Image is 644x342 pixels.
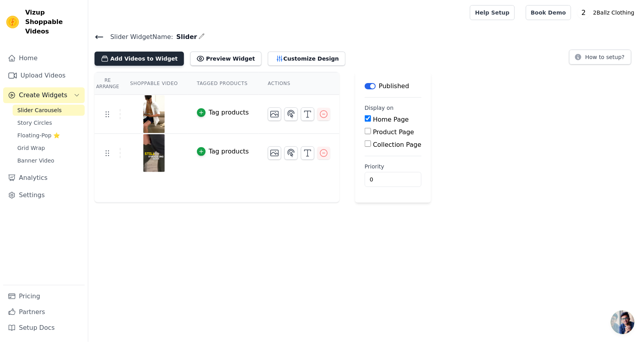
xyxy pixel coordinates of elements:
a: Grid Wrap [13,142,85,153]
a: Help Setup [470,5,514,20]
div: Tag products [209,108,249,117]
button: Add Videos to Widget [95,52,184,66]
th: Tagged Products [187,72,258,95]
button: How to setup? [569,50,631,65]
img: vizup-images-a73e.png [143,134,165,172]
a: Upload Videos [3,68,85,83]
p: 2Ballz Clothing [590,6,638,20]
span: Story Circles [17,119,52,127]
a: Analytics [3,170,85,186]
span: Floating-Pop ⭐ [17,131,60,139]
button: Change Thumbnail [268,107,281,121]
button: Customize Design [268,52,345,66]
a: Banner Video [13,155,85,166]
div: Tag products [209,147,249,156]
span: Slider [173,32,197,42]
span: Grid Wrap [17,144,45,152]
button: Preview Widget [190,52,261,66]
img: Vizup [6,16,19,28]
span: Slider Widget Name: [104,32,173,42]
a: Home [3,50,85,66]
button: 2 2Ballz Clothing [577,6,638,20]
a: Setup Docs [3,320,85,336]
a: Floating-Pop ⭐ [13,130,85,141]
label: Product Page [373,128,414,136]
div: Edit Name [199,31,205,42]
a: Settings [3,187,85,203]
a: Story Circles [13,117,85,128]
a: Book Demo [526,5,571,20]
th: Shoppable Video [121,72,187,95]
span: Banner Video [17,157,54,165]
span: Slider Carousels [17,106,62,114]
th: Actions [258,72,340,95]
a: Pricing [3,288,85,304]
button: Change Thumbnail [268,146,281,160]
button: Tag products [197,147,249,156]
label: Collection Page [373,141,421,148]
span: Vizup Shoppable Videos [25,8,82,36]
button: Create Widgets [3,87,85,103]
a: Partners [3,304,85,320]
text: 2 [582,9,586,17]
button: Tag products [197,108,249,117]
legend: Display on [365,104,394,112]
p: Published [379,81,409,91]
a: Open chat [611,311,635,334]
a: Slider Carousels [13,105,85,116]
span: Create Widgets [19,91,67,100]
label: Priority [365,163,421,170]
img: vizup-images-227d.png [143,95,165,133]
a: How to setup? [569,55,631,63]
label: Home Page [373,116,409,123]
th: Re Arrange [95,72,121,95]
